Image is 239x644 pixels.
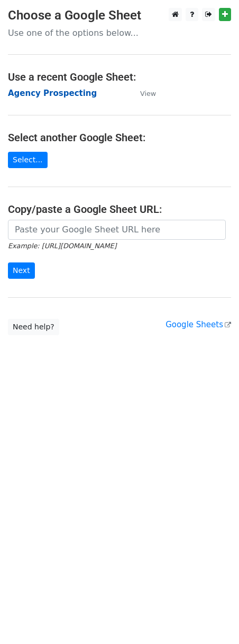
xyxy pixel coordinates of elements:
[8,131,231,144] h4: Select another Google Sheet:
[8,8,231,23] h3: Choose a Google Sheet
[186,593,239,644] iframe: Chat Widget
[8,71,231,83] h4: Use a recent Google Sheet:
[166,320,231,329] a: Google Sheets
[8,220,226,240] input: Paste your Google Sheet URL here
[8,27,231,38] p: Use one of the options below...
[8,242,116,250] small: Example: [URL][DOMAIN_NAME]
[8,89,97,98] a: Agency Prospecting
[140,90,156,97] small: View
[130,89,156,98] a: View
[8,152,48,168] a: Select...
[8,319,59,335] a: Need help?
[8,262,35,279] input: Next
[8,203,231,216] h4: Copy/paste a Google Sheet URL:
